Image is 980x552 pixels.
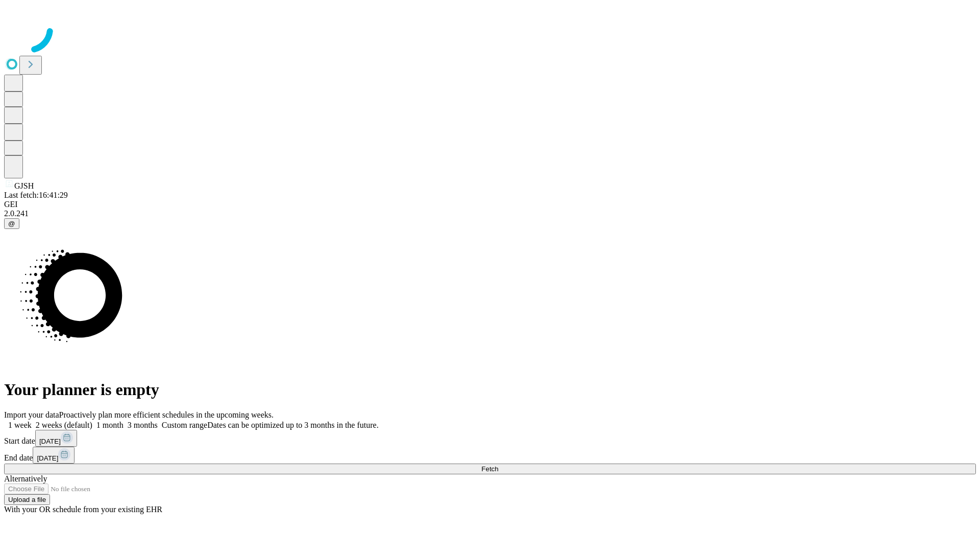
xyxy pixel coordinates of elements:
[4,430,976,447] div: Start date
[35,430,77,447] button: [DATE]
[162,421,207,429] span: Custom range
[33,447,75,464] button: [DATE]
[4,209,976,218] div: 2.0.241
[4,410,59,419] span: Import your data
[4,494,50,505] button: Upload a file
[207,421,378,429] span: Dates can be optimized up to 3 months in the future.
[8,421,32,429] span: 1 week
[4,447,976,464] div: End date
[37,454,58,462] span: [DATE]
[4,200,976,209] div: GEI
[4,505,162,514] span: With your OR schedule from your existing EHR
[8,220,15,227] span: @
[39,438,61,445] span: [DATE]
[14,181,34,190] span: GJSH
[4,474,47,483] span: Alternatively
[59,410,274,419] span: Proactively plan more efficient schedules in the upcoming weeks.
[4,464,976,474] button: Fetch
[4,218,19,229] button: @
[128,421,158,429] span: 3 months
[481,465,498,473] span: Fetch
[4,380,976,399] h1: Your planner is empty
[4,191,68,199] span: Last fetch: 16:41:29
[36,421,92,429] span: 2 weeks (default)
[96,421,124,429] span: 1 month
